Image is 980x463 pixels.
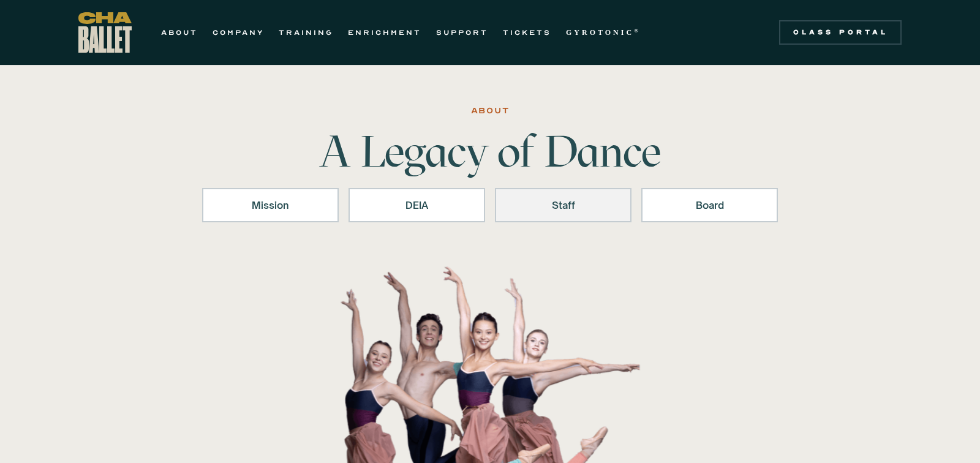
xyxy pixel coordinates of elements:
div: ABOUT [471,104,510,118]
div: Mission [218,198,323,213]
a: Board [641,188,778,222]
a: Mission [202,188,339,222]
h1: A Legacy of Dance [299,129,681,173]
a: GYROTONIC® [566,25,641,40]
a: ABOUT [161,25,198,40]
a: ENRICHMENT [348,25,421,40]
div: DEIA [364,198,469,213]
a: TICKETS [503,25,551,40]
div: Class Portal [786,28,894,37]
a: TRAINING [279,25,333,40]
a: DEIA [349,188,485,222]
a: SUPPORT [436,25,488,40]
a: Class Portal [779,20,902,45]
sup: ® [634,28,641,34]
div: Board [657,198,762,213]
a: Staff [495,188,631,222]
a: home [78,12,132,53]
strong: GYROTONIC [566,28,634,37]
div: Staff [511,198,616,213]
a: COMPANY [213,25,264,40]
